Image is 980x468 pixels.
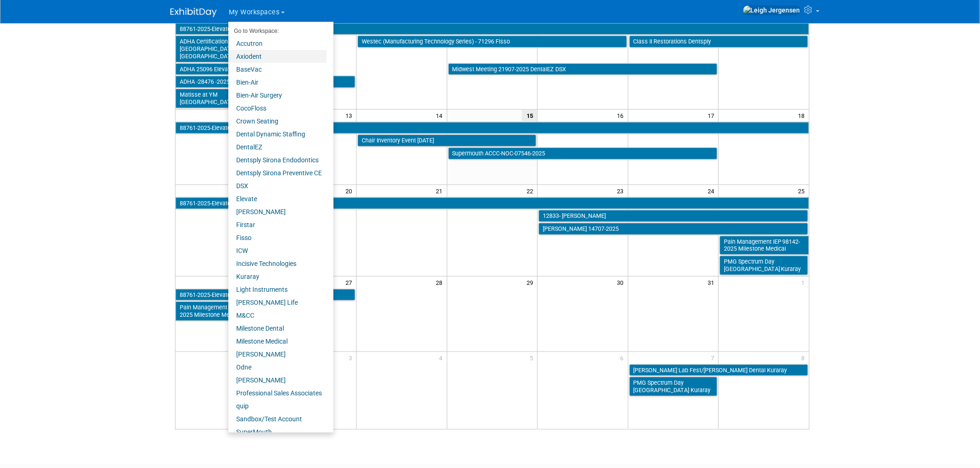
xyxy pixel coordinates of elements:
[228,25,327,37] li: Go to Workspace:
[228,400,327,413] a: quip
[345,185,356,197] span: 20
[435,277,447,288] span: 28
[801,277,809,288] span: 1
[176,289,355,301] a: 88761-2025-Elevate Counter Repairs [DATE]
[228,335,327,348] a: Milestone Medical
[629,36,808,48] a: Class II Restorations Dentsply
[228,270,327,283] a: Kuraray
[176,122,809,134] a: 88761-2025-Elevate Counter Repairs [DATE]
[539,210,808,222] a: 12833- [PERSON_NAME]
[228,413,327,425] a: Sandbox/Test Account
[348,352,356,363] span: 3
[228,218,327,231] a: Firstar
[743,5,801,15] img: Leigh Jergensen
[798,185,809,197] span: 25
[228,102,327,115] a: CocoFloss
[228,76,327,89] a: Bien-Air
[228,309,327,322] a: M&CC
[228,154,327,166] a: Dentsply Sirona Endodontics
[228,296,327,309] a: [PERSON_NAME] Life
[176,23,809,35] a: 88761-2025-Elevate Counter Repairs [DATE]
[228,283,327,296] a: Light Instruments
[798,110,809,121] span: 18
[529,352,537,363] span: 5
[358,36,627,48] a: Westec (Manufacturing Technology Series) - 71296 Fisso
[228,37,327,50] a: Accutron
[345,277,356,288] span: 27
[720,236,809,255] a: Pain Management IEP 98142-2025 Milestone Medical
[228,63,327,76] a: BaseVac
[526,277,537,288] span: 29
[616,277,628,288] span: 30
[176,36,265,62] a: ADHA Certification Course [GEOGRAPHIC_DATA], [GEOGRAPHIC_DATA] Dentsply
[176,197,809,209] a: 88761-2025-Elevate Counter Repairs [DATE]
[629,377,717,396] a: PMG Spectrum Day [GEOGRAPHIC_DATA] Kuraray
[228,141,327,154] a: DentalEZ
[228,115,327,128] a: Crown Seating
[176,302,265,320] a: Pain Management IEP 98142-2025 Milestone Medical
[228,50,327,63] a: Axiodent
[228,179,327,192] a: DSX
[526,185,537,197] span: 22
[228,361,327,374] a: Odne
[228,231,327,244] a: Fisso
[228,244,327,257] a: ICW
[176,76,355,88] a: ADHA -28476 -2025 Supermouth
[228,374,327,387] a: [PERSON_NAME]
[707,185,718,197] span: 24
[228,322,327,335] a: Milestone Dental
[228,205,327,218] a: [PERSON_NAME]
[629,364,808,376] a: [PERSON_NAME] Lab Fest/[PERSON_NAME] Dental Kuraray
[228,257,327,270] a: Incisive Technologies
[170,8,217,17] img: ExhibitDay
[620,352,628,363] span: 6
[435,110,447,121] span: 14
[228,348,327,361] a: [PERSON_NAME]
[539,223,808,235] a: [PERSON_NAME] 14707-2025
[228,425,327,438] a: SuperMouth
[358,135,536,147] a: Chair Inventory Event [DATE]
[616,110,628,121] span: 16
[228,192,327,205] a: Elevate
[707,110,718,121] span: 17
[228,387,327,400] a: Professional Sales Associates
[345,110,356,121] span: 13
[435,185,447,197] span: 21
[229,8,280,16] span: My Workspaces
[707,277,718,288] span: 31
[228,166,327,179] a: Dentsply Sirona Preventive CE
[439,352,447,363] span: 4
[710,352,718,363] span: 7
[228,89,327,102] a: Bien-Air Surgery
[616,185,628,197] span: 23
[801,352,809,363] span: 8
[720,256,808,275] a: PMG Spectrum Day [GEOGRAPHIC_DATA] Kuraray
[176,63,265,75] a: ADHA 25096 Elevate
[228,128,327,141] a: Dental Dynamic Staffing
[522,110,537,121] span: 15
[448,148,717,160] a: Supermouth ACCC-NOC-07546-2025
[176,89,265,108] a: Matisse at YM [GEOGRAPHIC_DATA]
[448,63,717,75] a: Midwest Meeting 21907-2025 DentalEZ DSX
